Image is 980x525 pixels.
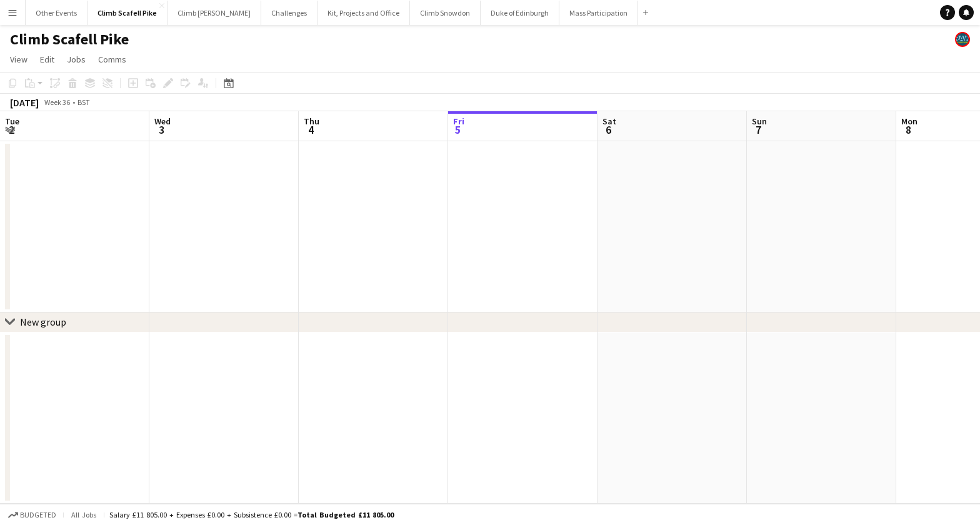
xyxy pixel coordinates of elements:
span: 3 [152,122,171,137]
a: View [5,51,32,67]
a: Comms [93,51,131,67]
div: New group [20,316,66,328]
span: Sun [752,116,767,127]
span: Wed [154,116,171,127]
span: Week 36 [41,97,72,107]
span: 4 [302,122,319,137]
span: Mon [901,116,917,127]
button: Climb [PERSON_NAME] [167,1,261,25]
h1: Climb Scafell Pike [10,30,129,49]
span: Budgeted [20,511,56,519]
div: Salary £11 805.00 + Expenses £0.00 + Subsistence £0.00 = [109,510,394,519]
span: Thu [304,116,319,127]
span: 8 [899,122,917,137]
button: Other Events [26,1,87,25]
span: Comms [98,54,126,65]
span: Edit [40,54,54,65]
span: All jobs [69,510,99,519]
button: Climb Scafell Pike [87,1,167,25]
app-user-avatar: Staff RAW Adventures [955,32,970,47]
div: [DATE] [10,96,39,109]
span: Total Budgeted £11 805.00 [297,510,394,519]
span: View [10,54,27,65]
span: 5 [451,122,464,137]
span: 7 [750,122,767,137]
div: BST [77,97,90,107]
span: Fri [453,116,464,127]
span: 2 [3,122,19,137]
span: 6 [601,122,616,137]
span: Jobs [67,54,86,65]
button: Challenges [261,1,317,25]
a: Jobs [62,51,91,67]
a: Edit [35,51,59,67]
button: Duke of Edinburgh [481,1,559,25]
button: Budgeted [6,508,58,522]
button: Climb Snowdon [410,1,481,25]
button: Kit, Projects and Office [317,1,410,25]
span: Sat [602,116,616,127]
span: Tue [5,116,19,127]
button: Mass Participation [559,1,638,25]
